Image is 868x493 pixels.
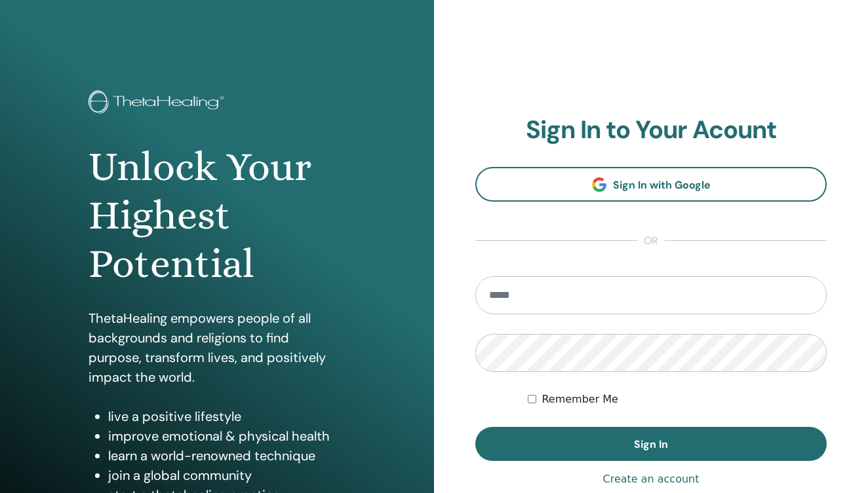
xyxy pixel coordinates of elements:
[475,167,827,202] a: Sign In with Google
[613,178,711,192] span: Sign In with Google
[89,143,345,289] h1: Unlock Your Highest Potential
[602,471,699,487] a: Create an account
[89,308,345,387] p: ThetaHealing empowers people of all backgrounds and religions to find purpose, transform lives, a...
[542,392,618,407] label: Remember Me
[108,466,345,485] li: join a global community
[637,233,665,249] span: or
[634,437,668,451] span: Sign In
[108,407,345,426] li: live a positive lifestyle
[108,446,345,466] li: learn a world-renowned technique
[528,392,827,407] div: Keep me authenticated indefinitely or until I manually logout
[475,427,827,461] button: Sign In
[475,115,827,145] h2: Sign In to Your Acount
[108,426,345,446] li: improve emotional & physical health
